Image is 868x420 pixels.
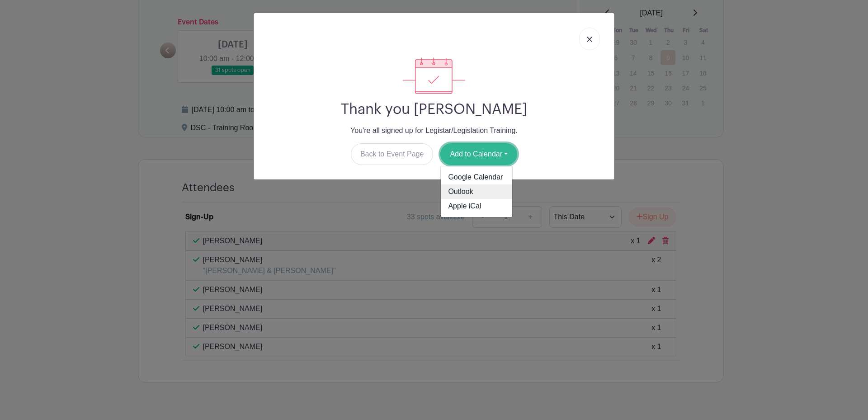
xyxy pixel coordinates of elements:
[403,57,465,94] img: signup_complete-c468d5dda3e2740ee63a24cb0ba0d3ce5d8a4ecd24259e683200fb1569d990c8.svg
[441,184,512,199] a: Outlook
[441,199,512,213] a: Apple iCal
[441,170,512,184] a: Google Calendar
[440,143,517,165] button: Add to Calendar
[587,37,592,42] img: close_button-5f87c8562297e5c2d7936805f587ecaba9071eb48480494691a3f1689db116b3.svg
[261,101,607,118] h2: Thank you [PERSON_NAME]
[261,125,607,136] p: You're all signed up for Legistar/Legislation Training.
[351,143,434,165] a: Back to Event Page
